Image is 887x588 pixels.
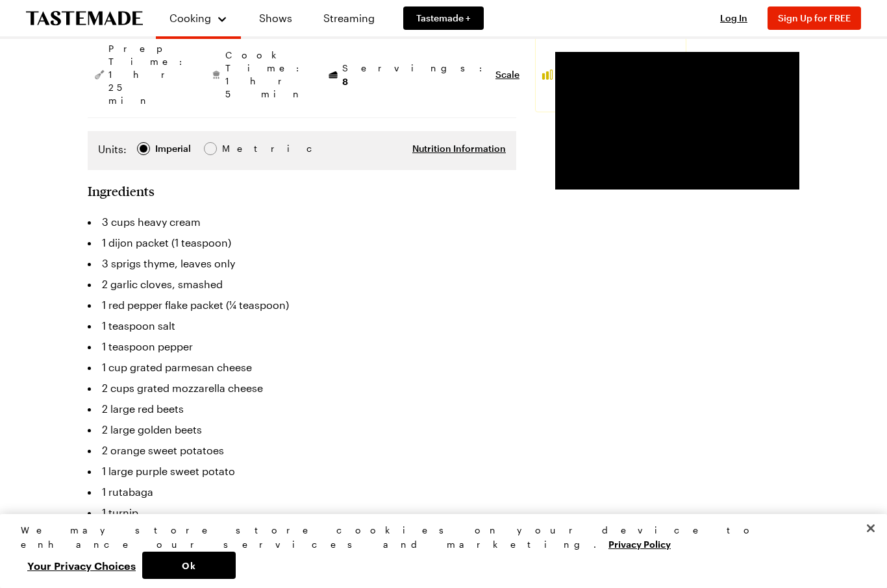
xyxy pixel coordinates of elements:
[708,12,760,25] button: Log In
[608,537,671,550] a: More information about your privacy, opens in a new tab
[26,11,143,26] a: To Tastemade Home Page
[342,62,489,88] span: Servings:
[416,12,471,25] span: Tastemade +
[88,398,516,419] li: 2 large red beets
[88,502,516,523] li: 1 turnip
[88,315,516,336] li: 1 teaspoon salt
[88,274,516,295] li: 2 garlic cloves, smashed
[88,357,516,378] li: 1 cup grated parmesan cheese
[555,52,799,190] video-js: Video Player
[142,552,236,579] button: Ok
[88,212,516,232] li: 3 cups heavy cream
[88,295,516,315] li: 1 red pepper flake packet (¼ teaspoon)
[495,68,519,81] button: Scale
[222,141,251,156] span: Metric
[412,142,506,155] button: Nutrition Information
[225,49,306,101] span: Cook Time: 1 hr 5 min
[768,6,861,30] button: Sign Up for FREE
[342,75,348,87] span: 8
[720,12,747,23] span: Log In
[88,440,516,461] li: 2 orange sweet potatoes
[88,232,516,253] li: 1 dijon packet (1 teaspoon)
[88,253,516,274] li: 3 sprigs thyme, leaves only
[98,141,127,157] label: Units:
[169,5,228,31] button: Cooking
[856,514,885,543] button: Close
[155,141,191,156] div: Imperial
[88,183,155,199] h2: Ingredients
[21,523,855,579] div: Privacy
[88,461,516,482] li: 1 large purple sweet potato
[222,141,249,156] div: Metric
[778,12,851,23] span: Sign Up for FREE
[169,12,211,24] span: Cooking
[88,482,516,502] li: 1 rutabaga
[88,419,516,440] li: 2 large golden beets
[21,523,855,552] div: We may store store cookies on your device to enhance our services and marketing.
[21,552,142,579] button: Your Privacy Choices
[88,378,516,398] li: 2 cups grated mozzarella cheese
[155,141,192,156] span: Imperial
[88,336,516,357] li: 1 teaspoon pepper
[403,6,484,30] a: Tastemade +
[108,42,189,107] span: Prep Time: 1 hr 25 min
[98,141,249,160] div: Imperial Metric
